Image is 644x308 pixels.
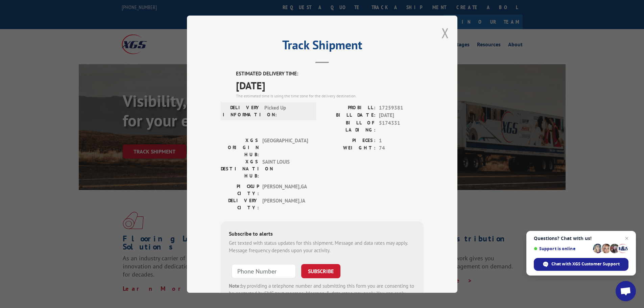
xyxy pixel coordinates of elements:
[229,229,415,239] div: Subscribe to alerts
[262,197,308,211] span: [PERSON_NAME] , IA
[221,183,259,197] label: PICKUP CITY:
[262,183,308,197] span: [PERSON_NAME] , GA
[379,144,424,152] span: 74
[236,77,424,93] span: [DATE]
[442,24,449,42] button: Close modal
[221,197,259,211] label: DELIVERY CITY:
[221,40,424,53] h2: Track Shipment
[301,264,340,278] button: SUBSCRIBE
[236,70,424,78] label: ESTIMATED DELIVERY TIME:
[262,137,308,158] span: [GEOGRAPHIC_DATA]
[322,112,376,119] label: BILL DATE:
[229,282,415,305] div: by providing a telephone number and submitting this form you are consenting to be contacted by SM...
[616,281,636,301] a: Open chat
[322,144,376,152] label: WEIGHT:
[264,104,310,118] span: Picked Up
[534,258,628,271] span: Chat with XGS Customer Support
[379,137,424,144] span: 1
[232,264,296,278] input: Phone Number
[229,239,415,254] div: Get texted with status updates for this shipment. Message and data rates may apply. Message frequ...
[322,119,376,133] label: BILL OF LADING:
[223,104,261,118] label: DELIVERY INFORMATION:
[322,137,376,144] label: PIECES:
[236,93,424,99] div: The estimated time is using the time zone for the delivery destination.
[379,112,424,119] span: [DATE]
[551,261,620,267] span: Chat with XGS Customer Support
[229,282,241,289] strong: Note:
[379,104,424,112] span: 17259381
[534,236,628,241] span: Questions? Chat with us!
[221,158,259,179] label: XGS DESTINATION HUB:
[534,246,591,251] span: Support is online
[322,104,376,112] label: PROBILL:
[221,137,259,158] label: XGS ORIGIN HUB:
[262,158,308,179] span: SAINT LOUIS
[379,119,424,133] span: 5174331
